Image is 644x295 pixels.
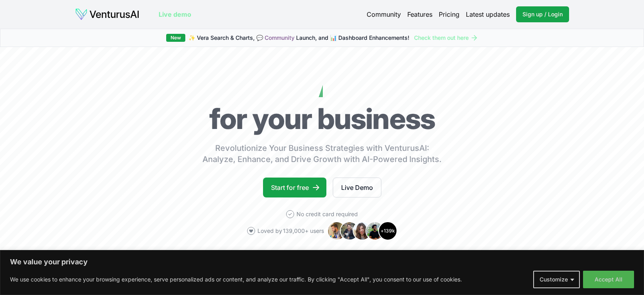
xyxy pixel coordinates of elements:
img: Avatar 4 [365,221,385,240]
span: ✨ Vera Search & Charts, 💬 Launch, and 📊 Dashboard Enhancements! [188,34,409,42]
button: Accept All [583,271,634,288]
span: Sign up / Login [522,10,563,18]
a: Check them out here [414,34,478,42]
a: Start for free [263,178,326,197]
img: Avatar 3 [353,221,372,240]
a: Latest updates [466,10,510,19]
a: Live demo [159,10,191,19]
a: Pricing [439,10,459,19]
p: We use cookies to enhance your browsing experience, serve personalized ads or content, and analyz... [10,275,462,284]
a: Sign up / Login [516,6,569,22]
a: Community [265,34,295,41]
img: Avatar 2 [340,221,359,240]
button: Customize [533,271,580,288]
img: Avatar 1 [327,221,346,240]
a: Community [367,10,401,19]
a: Live Demo [333,178,381,197]
a: Features [407,10,432,19]
div: New [166,34,185,42]
p: We value your privacy [10,257,634,267]
img: logo [75,8,139,21]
